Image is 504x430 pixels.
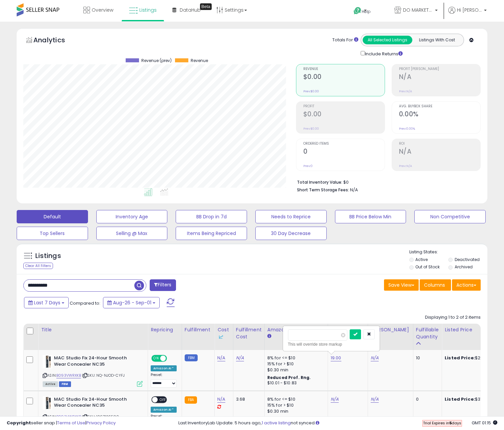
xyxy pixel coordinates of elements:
[445,355,500,361] div: $28.90
[236,326,262,340] div: Fulfillment Cost
[416,396,437,402] div: 0
[445,396,500,402] div: $31.97
[57,420,85,426] a: Terms of Use
[23,263,53,269] div: Clear All Filters
[200,3,212,10] div: Tooltip anchor
[33,35,78,46] h5: Analytics
[158,397,168,402] span: OFF
[236,355,244,361] a: N/A
[452,279,481,291] button: Actions
[150,279,176,291] button: Filters
[267,396,323,402] div: 8% for <= $10
[399,110,480,119] h2: 0.00%
[56,373,81,378] a: B093VWRXKB
[267,361,323,367] div: 15% for > $10
[96,210,168,223] button: Inventory Age
[445,355,475,361] b: Listed Price:
[399,105,480,108] span: Avg. Buybox Share
[7,420,31,426] strong: Copyright
[185,354,198,361] small: FBM
[59,381,71,387] span: FBM
[399,164,412,168] small: Prev: N/A
[455,264,473,270] label: Archived
[217,333,230,340] div: Some or all of the values in this column are provided from Inventory Lab.
[448,7,487,22] a: Hi [PERSON_NAME]
[262,420,291,426] a: 1 active listing
[152,356,160,361] span: ON
[423,420,461,426] span: Trial Expires in days
[56,414,81,420] a: B093VWRXKB
[399,73,480,82] h2: N/A
[297,179,342,185] b: Total Inventory Value:
[113,299,151,306] span: Aug-26 - Sep-01
[303,142,385,146] span: Ordered Items
[362,9,371,14] span: Help
[472,420,497,426] span: 2025-09-10 01:15 GMT
[236,396,259,402] div: 3.68
[34,299,60,306] span: Last 7 Days
[24,297,69,308] button: Last 7 Days
[43,355,143,386] div: ASIN:
[151,407,177,413] div: Amazon AI *
[350,187,358,193] span: N/A
[217,396,225,403] a: N/A
[267,355,323,361] div: 8% for <= $10
[43,396,52,410] img: 31KKsASzRAL._SL40_.jpg
[303,148,385,157] h2: 0
[103,297,160,308] button: Aug-26 - Sep-01
[267,402,323,408] div: 15% for > $10
[303,89,319,93] small: Prev: $0.00
[303,127,319,131] small: Prev: $0.00
[371,396,379,403] a: N/A
[449,420,452,426] b: 5
[399,127,415,131] small: Prev: 0.00%
[348,2,384,22] a: Help
[43,355,52,368] img: 31KKsASzRAL._SL40_.jpg
[455,257,480,262] label: Deactivated
[457,7,482,13] span: Hi [PERSON_NAME]
[176,210,247,223] button: BB Drop in 7d
[176,227,247,240] button: Items Being Repriced
[255,210,327,223] button: Needs to Reprice
[96,227,168,240] button: Selling @ Max
[416,326,439,340] div: Fulfillable Quantity
[82,414,119,419] span: | SKU: 1067126589
[335,210,406,223] button: BB Price Below Min
[415,257,428,262] label: Active
[267,375,311,380] b: Reduced Prof. Rng.
[356,50,411,57] div: Include Returns
[371,333,410,340] div: Some or all of the values in this column are provided from Inventory Lab.
[353,7,362,15] i: Get Help
[331,355,341,361] a: 19.00
[82,373,125,378] span: | SKU: NQ-NJOD-CYFJ
[185,396,197,404] small: FBA
[180,7,201,13] span: DataHub
[332,37,358,43] div: Totals For
[412,36,462,44] button: Listings With Cost
[267,333,271,339] small: Amazon Fees.
[70,300,100,306] span: Compared to:
[86,420,116,426] a: Privacy Policy
[371,326,410,340] div: [PERSON_NAME]
[141,58,172,63] span: Revenue (prev)
[267,408,323,414] div: $0.30 min
[445,396,475,402] b: Listed Price:
[445,326,502,333] div: Listed Price
[17,227,88,240] button: Top Sellers
[7,420,116,426] div: seller snap | |
[303,164,313,168] small: Prev: 0
[255,227,327,240] button: 30 Day Decrease
[297,178,476,186] li: $0
[409,249,488,255] p: Listing States:
[415,264,440,270] label: Out of Stock
[267,416,311,421] b: Reduced Prof. Rng.
[41,326,145,333] div: Title
[424,282,445,288] span: Columns
[43,396,143,427] div: ASIN:
[17,210,88,223] button: Default
[217,334,224,340] img: InventoryLab Logo
[151,414,177,429] div: Preset:
[151,326,179,333] div: Repricing
[178,420,497,426] div: Last InventoryLab Update: 5 hours ago, not synced.
[399,67,480,71] span: Profit [PERSON_NAME]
